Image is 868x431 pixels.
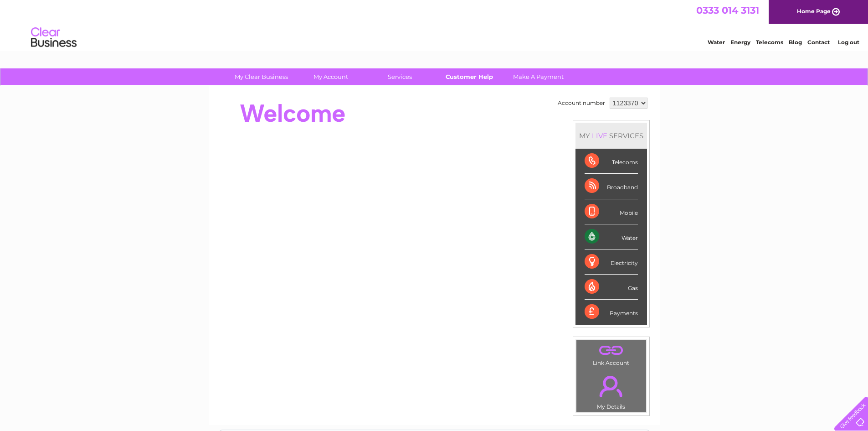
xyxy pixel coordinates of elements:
a: Contact [807,39,830,46]
div: Clear Business is a trading name of Verastar Limited (registered in [GEOGRAPHIC_DATA] No. 3667643... [219,5,650,44]
a: Blog [789,39,802,46]
a: Make A Payment [501,68,576,85]
div: MY SERVICES [575,123,647,149]
div: Payments [585,300,638,324]
div: Gas [585,275,638,300]
td: Link Account [576,340,647,369]
td: My Details [576,368,647,413]
a: Telecoms [756,39,783,46]
a: . [579,370,644,402]
div: Electricity [585,249,638,275]
a: Log out [838,39,859,46]
div: Telecoms [585,149,638,174]
img: logo.png [31,24,77,52]
td: Account number [555,95,607,111]
div: Broadband [585,174,638,199]
a: My Account [293,68,368,85]
div: LIVE [590,131,609,140]
div: Water [585,224,638,249]
div: Mobile [585,199,638,224]
a: Energy [730,39,750,46]
a: . [579,343,644,358]
a: 0333 014 3131 [696,5,759,16]
a: Water [708,39,725,46]
a: Services [362,68,437,85]
a: Customer Help [431,68,507,85]
a: My Clear Business [224,68,299,85]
